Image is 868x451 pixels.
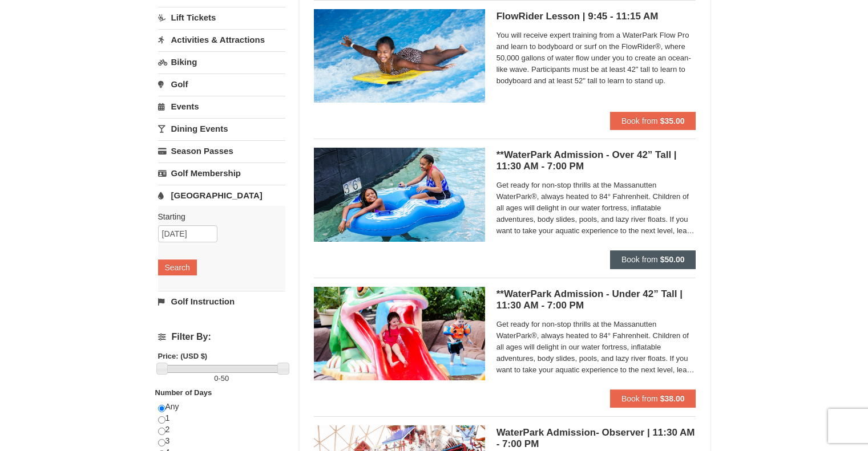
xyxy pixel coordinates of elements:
[314,287,485,380] img: 6619917-732-e1c471e4.jpg
[314,148,485,241] img: 6619917-720-80b70c28.jpg
[158,118,285,139] a: Dining Events
[660,394,685,403] strong: $38.00
[496,149,696,172] h5: **WaterPark Admission - Over 42” Tall | 11:30 AM - 7:00 PM
[610,389,696,408] button: Book from $38.00
[621,394,658,403] span: Book from
[158,29,285,50] a: Activities & Attractions
[496,289,696,311] h5: **WaterPark Admission - Under 42” Tall | 11:30 AM - 7:00 PM
[610,112,696,130] button: Book from $35.00
[660,116,685,125] strong: $35.00
[158,211,277,222] label: Starting
[158,51,285,72] a: Biking
[158,74,285,95] a: Golf
[158,259,197,275] button: Search
[155,388,212,397] strong: Number of Days
[158,7,285,28] a: Lift Tickets
[158,332,285,342] h4: Filter By:
[158,291,285,312] a: Golf Instruction
[158,373,285,384] label: -
[496,180,696,237] span: Get ready for non-stop thrills at the Massanutten WaterPark®, always heated to 84° Fahrenheit. Ch...
[496,319,696,376] span: Get ready for non-stop thrills at the Massanutten WaterPark®, always heated to 84° Fahrenheit. Ch...
[621,116,658,125] span: Book from
[158,185,285,206] a: [GEOGRAPHIC_DATA]
[660,255,685,264] strong: $50.00
[158,352,208,360] strong: Price: (USD $)
[158,96,285,117] a: Events
[496,11,696,22] h5: FlowRider Lesson | 9:45 - 11:15 AM
[221,374,229,383] span: 50
[496,30,696,87] span: You will receive expert training from a WaterPark Flow Pro and learn to bodyboard or surf on the ...
[314,9,485,103] img: 6619917-216-363963c7.jpg
[158,140,285,161] a: Season Passes
[158,162,285,184] a: Golf Membership
[610,250,696,269] button: Book from $50.00
[621,255,658,264] span: Book from
[214,374,218,383] span: 0
[496,427,696,450] h5: WaterPark Admission- Observer | 11:30 AM - 7:00 PM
